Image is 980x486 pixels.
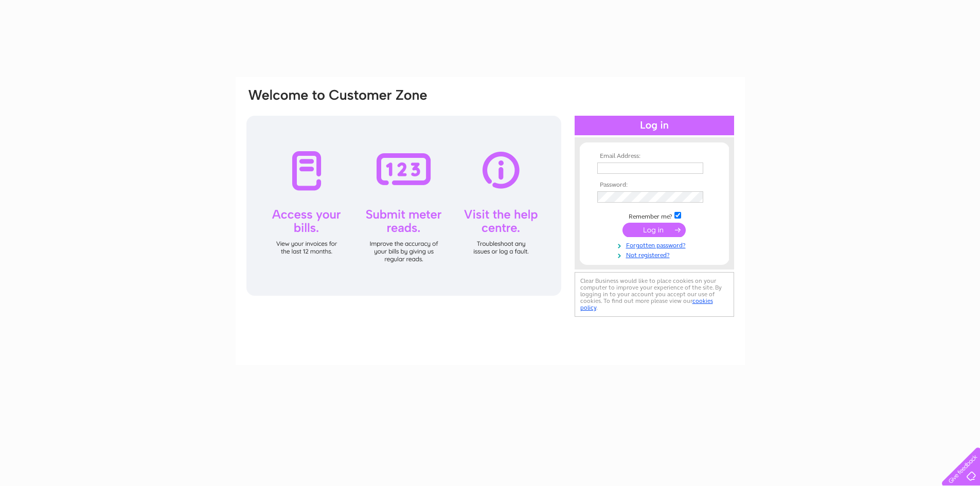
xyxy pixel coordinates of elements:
[580,297,713,311] a: cookies policy
[575,272,734,317] div: Clear Business would like to place cookies on your computer to improve your experience of the sit...
[595,153,714,160] th: Email Address:
[597,240,714,249] a: Forgotten password?
[595,182,714,189] th: Password:
[622,223,686,237] input: Submit
[595,210,714,221] td: Remember me?
[597,249,714,259] a: Not registered?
